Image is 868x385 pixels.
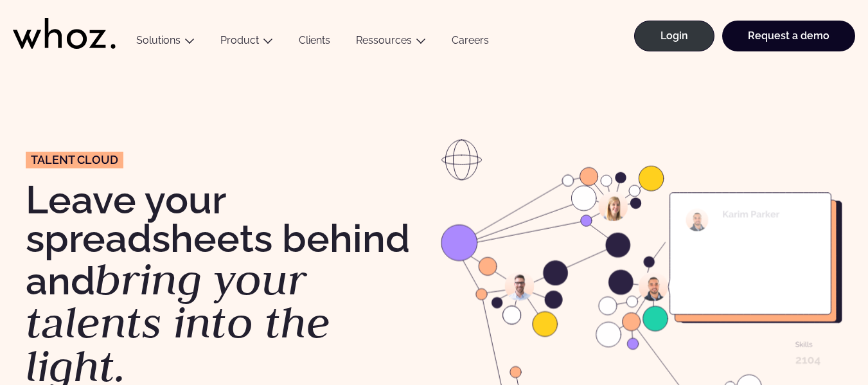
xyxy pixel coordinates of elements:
[286,34,343,51] a: Clients
[634,21,714,51] a: Login
[208,34,286,51] button: Product
[795,357,820,365] g: 2104
[795,342,812,347] g: Skills
[439,34,502,51] a: Careers
[31,154,118,166] span: Talent Cloud
[343,34,439,51] button: Ressources
[220,34,259,46] a: Product
[722,21,855,51] a: Request a demo
[123,34,208,51] button: Solutions
[356,34,412,46] a: Ressources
